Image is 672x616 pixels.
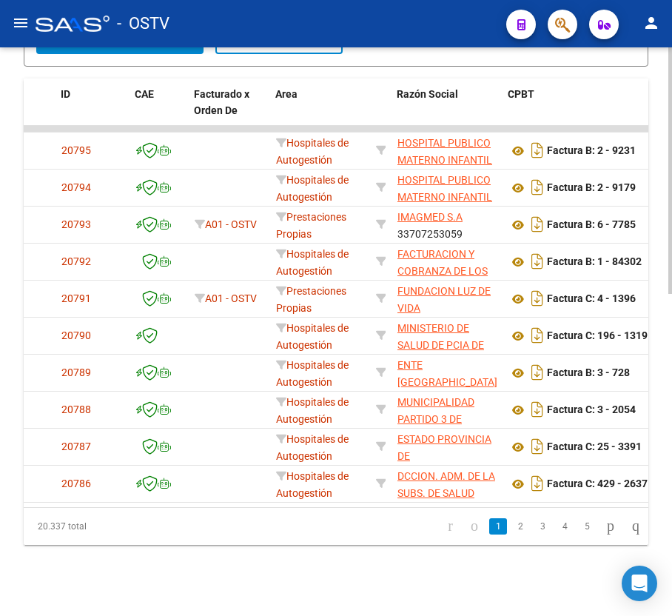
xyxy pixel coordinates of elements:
li: page 5 [576,514,598,539]
div: 30715497456 [397,246,497,277]
span: A01 - OSTV [205,218,257,230]
div: 30673377544 [397,431,497,462]
span: 20787 [61,441,91,452]
strong: Factura B: 2 - 9179 [547,182,636,194]
a: 2 [511,518,529,535]
i: Descargar documento [528,435,547,458]
i: Descargar documento [528,138,547,162]
span: HOSPITAL PUBLICO MATERNO INFANTIL SOCIEDAD DEL ESTADO [397,137,492,199]
i: Descargar documento [528,250,547,273]
span: ENTE [GEOGRAPHIC_DATA][PERSON_NAME] [397,359,497,405]
a: 1 [489,518,507,535]
span: CAE [135,88,154,100]
mat-icon: person [642,14,660,32]
div: 30626983398 [397,320,497,351]
div: 20.337 total [24,508,149,545]
i: Descargar documento [528,398,547,421]
span: 20786 [61,478,91,489]
i: Descargar documento [528,324,547,347]
span: Hospitales de Autogestión [276,248,349,277]
span: Area [275,88,298,100]
li: page 4 [554,514,576,539]
div: 30711560099 [397,135,497,166]
span: Hospitales de Autogestión [276,137,349,166]
span: Hospitales de Autogestión [276,359,349,388]
a: go to next page [600,518,621,535]
a: 5 [578,518,596,535]
mat-icon: menu [12,14,30,32]
datatable-header-cell: CPBT [502,78,657,144]
strong: Factura B: 1 - 84302 [547,256,642,268]
strong: Factura C: 429 - 2637 [547,478,648,490]
span: Prestaciones Propias [276,285,346,314]
div: 30711560099 [397,172,497,203]
a: go to last page [625,518,646,535]
span: Buscar Comprobante [47,35,193,48]
i: Descargar documento [528,287,547,310]
div: 30999001242 [397,394,497,425]
li: page 3 [531,514,554,539]
span: 20790 [61,329,91,341]
div: 30718899326 [397,357,497,388]
span: - OSTV [117,7,169,40]
span: ESTADO PROVINCIA DE [GEOGRAPHIC_DATA][PERSON_NAME] [397,433,497,495]
span: MUNICIPALIDAD PARTIDO 3 DE FEBRERO [397,396,474,442]
datatable-header-cell: ID [55,78,129,144]
span: 20792 [61,255,91,267]
datatable-header-cell: Razón Social [391,78,502,144]
span: CPBT [508,88,534,100]
strong: Factura C: 25 - 3391 [547,441,642,453]
span: HOSPITAL PUBLICO MATERNO INFANTIL SOCIEDAD DEL ESTADO [397,174,492,236]
datatable-header-cell: Facturado x Orden De [188,78,269,144]
span: Borrar Filtros [226,35,332,48]
i: Descargar documento [528,361,547,384]
span: 20791 [61,292,91,304]
i: Descargar documento [528,212,547,236]
datatable-header-cell: CAE [129,78,188,144]
span: 20793 [61,218,91,230]
span: A01 - OSTV [205,292,257,304]
span: DCCION. ADM. DE LA SUBS. DE SALUD PCIA. DE NEUQUEN [397,470,495,516]
a: go to previous page [464,518,485,535]
a: go to first page [441,518,460,535]
a: 3 [534,518,551,535]
div: 30671219593 [397,283,497,314]
span: 20794 [61,181,91,193]
i: Descargar documento [528,175,547,199]
span: Prestaciones Propias [276,211,346,240]
span: Facturado x Orden De [194,88,249,117]
span: Hospitales de Autogestión [276,396,349,425]
strong: Factura C: 4 - 1396 [547,293,636,305]
strong: Factura B: 2 - 9231 [547,145,636,157]
li: page 1 [487,514,509,539]
strong: Factura C: 3 - 2054 [547,404,636,416]
span: FUNDACION LUZ DE VIDA [397,285,491,314]
span: Hospitales de Autogestión [276,174,349,203]
div: 30707519378 [397,468,497,499]
span: ID [61,88,70,100]
div: 33707253059 [397,209,497,240]
span: 20789 [61,366,91,378]
span: IMAGMED S.A [397,211,463,223]
div: Open Intercom Messenger [622,566,657,601]
strong: Factura C: 196 - 1319 [547,330,648,342]
li: page 2 [509,514,531,539]
span: FACTURACION Y COBRANZA DE LOS EFECTORES PUBLICOS S.E. [397,248,488,310]
span: Hospitales de Autogestión [276,470,349,499]
strong: Factura B: 6 - 7785 [547,219,636,231]
span: Hospitales de Autogestión [276,322,349,351]
span: 20795 [61,144,91,156]
span: 20788 [61,404,91,415]
span: Hospitales de Autogestión [276,433,349,462]
datatable-header-cell: Area [269,78,369,144]
span: MINISTERIO DE SALUD DE PCIA DE BSAS [397,322,484,368]
i: Descargar documento [528,472,547,495]
span: Razón Social [397,88,458,100]
a: 4 [556,518,574,535]
strong: Factura B: 3 - 728 [547,367,630,379]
